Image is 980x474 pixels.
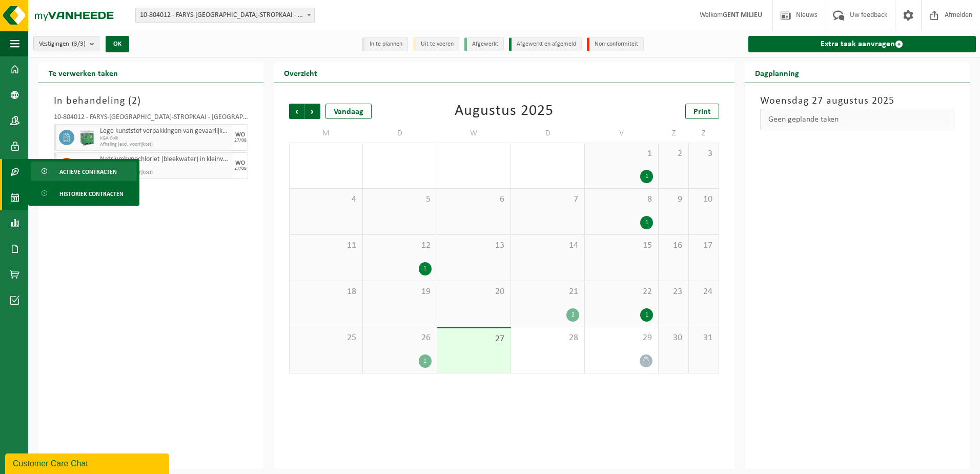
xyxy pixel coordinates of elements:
span: 10 [694,194,713,205]
button: OK [106,36,129,52]
span: Volgende [305,104,320,119]
strong: GENT MILIEU [723,11,762,19]
button: Vestigingen(3/3) [33,36,99,51]
li: Non-conformiteit [587,37,644,51]
span: 30 [664,332,683,344]
img: PB-HB-1400-HPE-GN-11 [79,129,95,146]
span: Lege kunststof verpakkingen van gevaarlijke stoffen [100,127,230,135]
span: 19 [368,286,431,298]
h3: In behandeling ( ) [54,93,248,109]
td: W [437,124,511,143]
a: Actieve contracten [31,162,137,181]
span: 20 [442,286,505,298]
span: 17 [694,240,713,251]
a: Extra taak aanvragen [748,36,976,52]
td: V [585,124,659,143]
span: 14 [516,240,579,251]
div: 27/08 [234,166,247,171]
li: Uit te voeren [413,37,459,51]
div: WO [235,132,245,138]
div: Vandaag [325,104,372,119]
div: 1 [640,308,653,322]
div: 1 [419,262,432,275]
span: 13 [442,240,505,251]
span: KGA Colli [100,164,230,170]
td: Z [659,124,689,143]
span: Vestigingen [39,36,86,52]
h2: Te verwerken taken [38,63,128,83]
span: 1 [590,148,653,160]
span: 22 [590,286,653,298]
span: 18 [295,286,357,298]
img: PB-LB-0680-HPE-GY-02 [79,158,95,173]
div: WO [235,160,245,166]
span: 2 [664,148,683,160]
span: 31 [694,332,713,344]
div: 27/08 [234,138,247,143]
span: 23 [664,286,683,298]
span: KGA Colli [100,135,230,142]
span: 15 [590,240,653,251]
div: 10-804012 - FARYS-[GEOGRAPHIC_DATA]-STROPKAAI - [GEOGRAPHIC_DATA] [54,114,248,124]
div: 1 [640,216,653,229]
td: D [511,124,585,143]
span: Print [693,108,711,116]
span: 6 [442,194,505,205]
li: Afgewerkt [464,37,504,51]
div: Augustus 2025 [455,104,554,119]
span: 7 [516,194,579,205]
span: Actieve contracten [59,162,117,182]
td: M [289,124,363,143]
span: Natriumhypochloriet (bleekwater) in kleinverpakking [100,155,230,164]
span: 3 [694,148,713,160]
li: In te plannen [362,37,408,51]
span: Historiek contracten [59,184,124,204]
span: 2 [132,96,137,106]
span: 29 [590,332,653,344]
h3: Woensdag 27 augustus 2025 [760,93,954,109]
span: 8 [590,194,653,205]
h2: Dagplanning [745,63,809,83]
span: 25 [295,332,357,344]
a: Print [685,104,719,119]
span: 5 [368,194,431,205]
span: 26 [368,332,431,344]
span: Afhaling (excl. voorrijkost) [100,170,230,176]
span: 4 [295,194,357,205]
span: 28 [516,332,579,344]
div: 1 [640,170,653,183]
li: Afgewerkt en afgemeld [509,37,582,51]
span: 27 [442,333,505,345]
div: 2 [566,308,579,322]
span: 10-804012 - FARYS-GENT-STROPKAAI - GENT [136,8,314,23]
td: D [363,124,437,143]
div: Geen geplande taken [760,109,954,130]
span: 16 [664,240,683,251]
h2: Overzicht [274,63,328,83]
span: 9 [664,194,683,205]
span: 11 [295,240,357,251]
count: (3/3) [72,41,86,47]
a: Historiek contracten [31,184,137,203]
td: Z [689,124,719,143]
iframe: chat widget [5,451,171,474]
span: 21 [516,286,579,298]
div: 1 [419,354,432,368]
span: 10-804012 - FARYS-GENT-STROPKAAI - GENT [135,8,315,23]
span: Afhaling (excl. voorrijkost) [100,142,230,148]
span: 24 [694,286,713,298]
span: Vorige [289,104,304,119]
span: 12 [368,240,431,251]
